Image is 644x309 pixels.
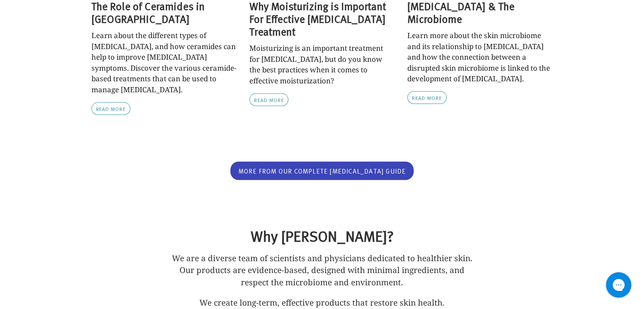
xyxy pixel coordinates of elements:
[230,161,414,180] a: More from our complete eczema guide
[91,30,237,94] div: Learn about the different types of [MEDICAL_DATA], and how ceramides can help to improve [MEDICAL...
[170,226,474,244] h2: Why [PERSON_NAME]?
[407,30,553,84] div: Learn more about the skin microbiome and its relationship to [MEDICAL_DATA] and how the connectio...
[249,93,289,106] a: Why Moisturizing is Important For Effective Eczema Treatment
[602,269,636,301] iframe: Gorgias live chat messenger
[170,252,474,288] p: We are a diverse team of scientists and physicians dedicated to healthier skin. Our products are ...
[170,296,474,309] p: We create long-term, effective products that restore skin health.
[249,42,395,86] div: Moisturizing is an important treatment for [MEDICAL_DATA], but do you know the best practices whe...
[407,91,447,104] a: Eczema & The Microbiome
[91,102,131,115] a: The Role of Ceramides in Eczema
